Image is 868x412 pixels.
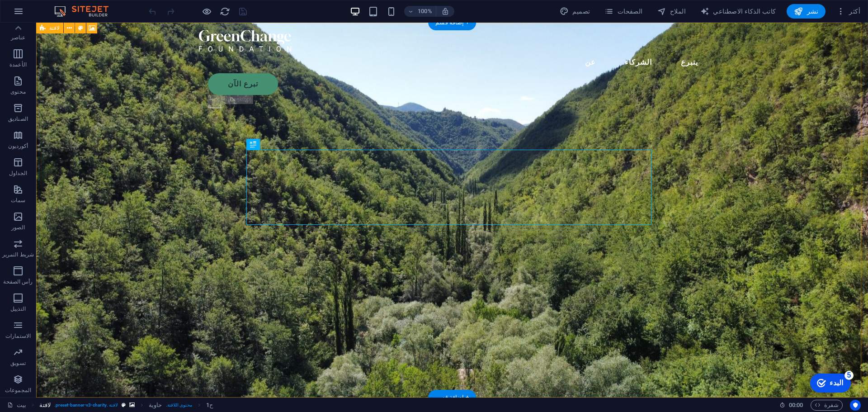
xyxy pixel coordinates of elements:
font: : [795,402,797,408]
font: أكثر [849,8,860,15]
button: تصميم [556,4,594,19]
font: ح1 [206,402,213,408]
font: نشر [807,8,818,15]
button: الملاح [654,4,689,19]
font: . [54,403,56,407]
a: انقر لإلغاء التحديد. انقر نقرًا مزدوجًا لفتح الصفحات. [7,400,26,411]
font: حاوية [149,402,162,408]
h6: وقت الجلسة [779,400,803,411]
font: المجموعات [5,387,31,393]
font: + إضافة قسم [435,394,469,401]
font: لافتة [39,402,50,408]
font: 00 [797,402,803,408]
font: رأس الصفحة [3,279,33,285]
font: تسويق [10,360,26,366]
font: الصور [11,224,25,231]
button: نشر [787,4,826,19]
i: يحتوي هذا العنصر على خلفية [129,403,135,407]
font: تصميم [572,8,590,15]
font: سمات [11,197,25,204]
font: 5 [70,2,74,10]
font: محتوى [10,89,26,95]
font: لافتة [49,25,60,31]
div: التصميم (Ctrl+Alt+Y) [556,4,594,19]
i: إعادة تحميل الصفحة [220,6,230,17]
font: الأعمدة [9,62,27,68]
font: شفرة [824,402,839,408]
div: البدء 5 عناصر متبقية، 0% مكتملة [33,5,73,24]
font: 00 [789,402,795,408]
font: . [166,403,167,407]
span: انقر للتحديد. انقر نقرًا مزدوجًا للتحرير. [206,400,213,411]
font: لافتة .preset-banner-v3-charity [56,403,118,407]
font: 100% [418,8,432,14]
font: أكورديون [8,143,28,149]
span: انقر للتحديد. انقر نقرًا مزدوجًا للتحرير. [39,400,50,411]
font: عناصر [11,34,26,41]
font: كاتب الذكاء الاصطناعي [713,8,776,15]
button: شفرة [811,400,843,411]
img: شعار المحرر [52,6,120,17]
button: إعادة التحميل [219,6,230,17]
font: محتوى اللافتة [167,403,192,407]
font: الصناديق [8,116,28,122]
font: البدء [52,10,66,18]
button: الصفحات [601,4,646,19]
font: الصفحات [618,8,643,15]
font: شريط التمرير [2,251,34,258]
font: التذييل [10,306,26,312]
button: أكثر [833,4,864,19]
font: الملاح [670,8,686,15]
button: كاتب الذكاء الاصطناعي [697,4,779,19]
font: الجداول [9,170,27,176]
font: بيت [17,402,26,408]
nav: فتات الخبز [39,400,213,411]
font: الاستمارات [5,333,31,339]
button: مُركّز على المستخدم [850,400,861,411]
i: عند تغيير الحجم، قم بتعديل مستوى التكبير تلقائيًا ليناسب الجهاز المحدد. [441,7,449,15]
button: 100% [404,6,436,17]
i: This element is a customizable preset [122,403,126,407]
